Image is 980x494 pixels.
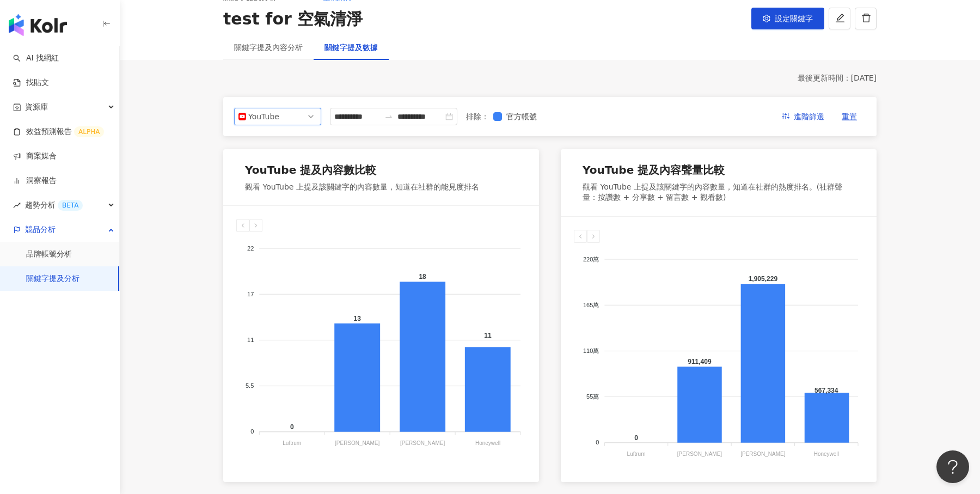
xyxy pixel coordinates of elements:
div: test for 空氣清淨 [223,8,363,31]
button: 進階篩選 [773,108,833,125]
tspan: 0 [596,439,599,446]
tspan: [PERSON_NAME] [400,440,445,446]
div: YouTube [248,108,284,125]
tspan: 5.5 [246,382,254,389]
span: 資源庫 [25,95,48,119]
tspan: 22 [247,245,254,252]
tspan: 0 [250,429,254,435]
tspan: [PERSON_NAME] [335,440,379,446]
a: 洞察報告 [13,175,57,186]
img: logo [9,14,67,36]
a: 效益預測報告ALPHA [13,126,104,137]
a: 關鍵字提及分析 [26,273,79,284]
div: 關鍵字提及數據 [324,41,378,53]
span: 重置 [842,108,857,126]
div: 關鍵字提及內容分析 [234,41,303,53]
span: 競品分析 [25,217,56,242]
a: 商案媒合 [13,151,57,162]
span: edit [835,13,845,23]
label: 排除 ： [466,111,489,123]
div: BETA [58,200,83,211]
a: 品牌帳號分析 [26,249,72,260]
div: 觀看 YouTube 上提及該關鍵字的內容數量，知道在社群的熱度排名。(社群聲量：按讚數 + 分享數 + 留言數 + 觀看數) [583,182,855,203]
tspan: 110萬 [583,347,599,354]
button: 重置 [833,108,866,125]
tspan: 11 [247,337,254,343]
tspan: 17 [247,291,254,297]
div: YouTube 提及內容聲量比較 [583,162,725,178]
span: 趨勢分析 [25,193,83,217]
a: searchAI 找網紅 [13,53,59,64]
span: delete [861,13,871,23]
tspan: Honeywell [814,451,839,457]
tspan: 55萬 [586,393,599,400]
span: 進階篩選 [794,108,824,126]
span: to [384,112,393,121]
span: 官方帳號 [502,111,541,123]
tspan: Luftrum [627,451,646,457]
div: 最後更新時間 ： [DATE] [223,73,877,84]
iframe: Help Scout Beacon - Open [936,450,969,483]
tspan: Luftrum [283,440,301,446]
tspan: 165萬 [583,302,599,308]
span: swap-right [384,112,393,121]
span: rise [13,202,21,209]
tspan: [PERSON_NAME] [740,451,785,457]
tspan: 220萬 [583,255,599,262]
div: 觀看 YouTube 上提及該關鍵字的內容數量，知道在社群的能見度排名 [245,182,479,193]
span: setting [763,15,770,22]
tspan: [PERSON_NAME] [677,451,722,457]
tspan: Honeywell [475,440,500,446]
a: 找貼文 [13,77,49,88]
span: 設定關鍵字 [775,14,813,23]
button: 設定關鍵字 [751,8,824,29]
